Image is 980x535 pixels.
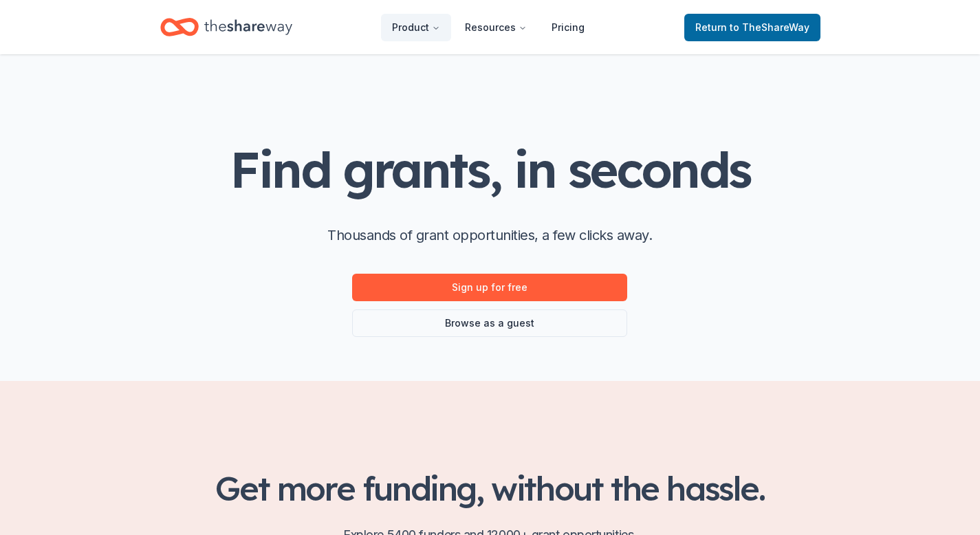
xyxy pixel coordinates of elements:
[684,14,820,41] a: Returnto TheShareWay
[695,19,809,36] span: Return
[352,309,627,337] a: Browse as a guest
[160,469,820,507] h2: Get more funding, without the hassle.
[352,274,627,301] a: Sign up for free
[541,14,596,41] a: Pricing
[230,142,750,197] h1: Find grants, in seconds
[454,14,538,41] button: Resources
[160,11,292,43] a: Home
[381,11,596,43] nav: Main
[730,21,809,33] span: to TheShareWay
[327,224,652,246] p: Thousands of grant opportunities, a few clicks away.
[381,14,451,41] button: Product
